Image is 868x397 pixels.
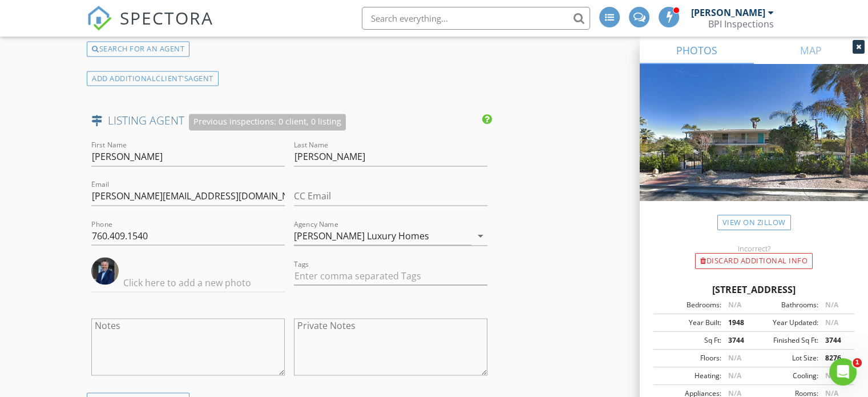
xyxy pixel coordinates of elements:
[825,318,838,327] span: N/A
[717,215,791,230] a: View on Zillow
[825,300,838,310] span: N/A
[721,318,754,328] div: 1948
[474,228,487,242] i: arrow_drop_down
[829,358,857,386] iframe: Intercom live chat
[87,71,219,86] div: ADD ADDITIONAL AGENT
[754,371,818,381] div: Cooling:
[853,358,862,367] span: 1
[754,37,868,64] a: MAP
[691,7,765,18] div: [PERSON_NAME]
[728,371,741,380] span: N/A
[640,64,868,228] img: streetview
[754,300,818,310] div: Bathrooms:
[657,300,721,310] div: Bedrooms:
[754,318,818,328] div: Year Updated:
[87,6,112,31] img: The Best Home Inspection Software - Spectora
[653,283,854,296] div: [STREET_ADDRESS]
[87,15,213,39] a: SPECTORA
[640,244,868,253] div: Incorrect?
[721,335,754,346] div: 3744
[657,318,721,328] div: Year Built:
[120,6,213,30] span: SPECTORA
[818,335,851,346] div: 3744
[695,253,813,269] div: Discard Additional info
[818,353,851,363] div: 8276
[91,113,487,130] h4: LISTING AGENT
[87,41,189,57] div: SEARCH FOR AN AGENT
[754,335,818,346] div: Finished Sq Ft:
[708,18,774,30] div: BPI Inspections
[728,300,741,310] span: N/A
[91,318,285,375] textarea: Notes
[91,273,285,292] input: Click here to add a new photo
[728,353,741,363] span: N/A
[657,371,721,381] div: Heating:
[362,7,590,30] input: Search everything...
[825,371,838,380] span: N/A
[657,353,721,363] div: Floors:
[91,257,119,284] img: data
[657,335,721,346] div: Sq Ft:
[189,114,346,130] div: Previous inspections: 0 client, 0 listing
[156,73,188,83] span: client's
[754,353,818,363] div: Lot Size:
[640,37,754,64] a: PHOTOS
